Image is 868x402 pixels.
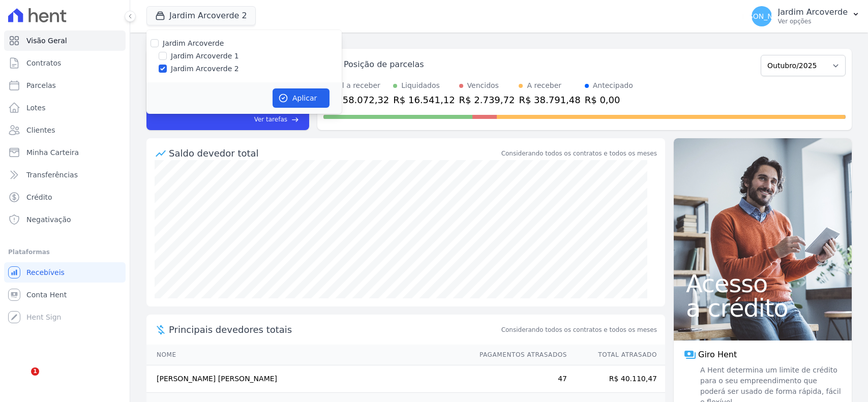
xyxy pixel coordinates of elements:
iframe: Intercom live chat [10,367,35,392]
div: A receber [527,80,561,91]
span: Acesso [686,271,840,296]
td: 47 [470,365,567,393]
div: Antecipado [593,80,633,91]
div: Liquidados [401,80,440,91]
a: Conta Hent [4,285,126,305]
span: east [291,116,299,123]
label: Jardim Arcoverde [163,39,224,47]
div: Saldo devedor total [169,146,499,160]
span: Negativação [26,214,71,225]
label: Jardim Arcoverde 2 [171,64,239,74]
a: Lotes [4,98,126,118]
div: R$ 38.791,48 [519,93,580,107]
span: Transferências [26,170,78,180]
th: Nome [146,345,470,365]
div: Total a receber [327,80,389,91]
button: Jardim Arcoverde 2 [146,6,256,25]
p: Ver opções [778,17,848,25]
span: 1 [31,367,39,376]
span: a crédito [686,296,840,320]
span: Ver tarefas [254,115,287,124]
div: Posição de parcelas [344,58,424,71]
span: Visão Geral [26,36,67,46]
div: Considerando todos os contratos e todos os meses [501,149,657,158]
a: Visão Geral [4,30,126,51]
div: Vencidos [467,80,499,91]
span: Minha Carteira [26,147,79,158]
span: Recebíveis [26,267,65,277]
td: [PERSON_NAME] [PERSON_NAME] [146,365,470,393]
span: Giro Hent [698,349,737,361]
button: Aplicar [273,88,330,108]
a: Crédito [4,187,126,207]
div: Plataformas [8,246,122,258]
a: Parcelas [4,75,126,96]
span: [PERSON_NAME] [732,13,791,20]
a: Contratos [4,53,126,73]
th: Total Atrasado [567,345,665,365]
span: Clientes [26,125,55,135]
div: R$ 16.541,12 [393,93,455,107]
div: R$ 2.739,72 [459,93,515,107]
td: R$ 40.110,47 [567,365,665,393]
a: Transferências [4,165,126,185]
button: [PERSON_NAME] Jardim Arcoverde Ver opções [743,2,868,30]
th: Pagamentos Atrasados [470,345,567,365]
a: Ver tarefas east [184,115,299,124]
div: R$ 0,00 [585,93,633,107]
div: R$ 58.072,32 [327,93,389,107]
span: Conta Hent [26,290,67,300]
a: Recebíveis [4,262,126,283]
label: Jardim Arcoverde 1 [171,51,239,61]
span: Crédito [26,192,52,202]
a: Negativação [4,209,126,230]
a: Clientes [4,120,126,140]
span: Lotes [26,103,46,113]
span: Considerando todos os contratos e todos os meses [501,325,657,334]
span: Principais devedores totais [169,323,499,336]
span: Parcelas [26,80,56,90]
a: Minha Carteira [4,142,126,163]
p: Jardim Arcoverde [778,7,848,17]
span: Contratos [26,58,61,68]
